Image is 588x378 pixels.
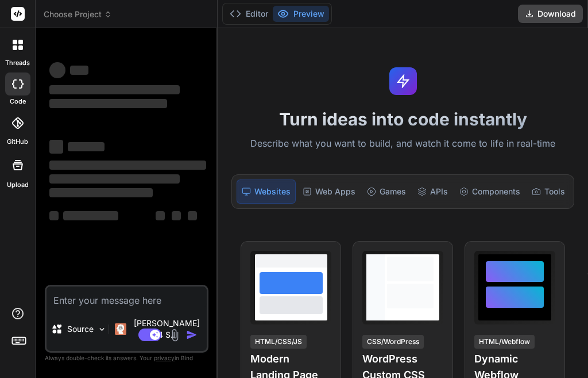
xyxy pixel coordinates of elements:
[97,324,107,334] img: Pick Models
[70,66,88,75] span: ‌
[68,142,105,151] span: ‌
[154,354,175,361] span: privacy
[250,335,307,349] div: HTML/CSS/JS
[49,211,59,220] span: ‌
[413,180,452,204] div: APIs
[49,140,63,154] span: ‌
[7,180,29,190] label: Upload
[172,211,181,220] span: ‌
[63,211,118,220] span: ‌
[455,180,525,204] div: Components
[168,329,181,342] img: attachment
[225,136,581,151] p: Describe what you want to build, and watch it come to life in real-time
[49,161,206,170] span: ‌
[273,6,329,22] button: Preview
[67,323,94,335] p: Source
[49,174,180,184] span: ‌
[225,6,273,22] button: Editor
[7,137,28,147] label: GitHub
[131,318,203,341] p: [PERSON_NAME] 4 S..
[298,180,360,204] div: Web Apps
[527,180,570,204] div: Tools
[188,211,197,220] span: ‌
[362,335,424,349] div: CSS/WordPress
[156,211,165,220] span: ‌
[186,329,198,341] img: icon
[115,323,126,335] img: Claude 4 Sonnet
[45,353,208,364] p: Always double-check its answers. Your in Bind
[5,58,30,68] label: threads
[474,335,535,349] div: HTML/Webflow
[49,188,153,197] span: ‌
[49,62,65,78] span: ‌
[237,180,296,204] div: Websites
[518,5,583,23] button: Download
[49,85,180,94] span: ‌
[10,97,26,106] label: code
[362,180,411,204] div: Games
[49,99,167,108] span: ‌
[44,9,112,20] span: Choose Project
[225,109,581,129] h1: Turn ideas into code instantly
